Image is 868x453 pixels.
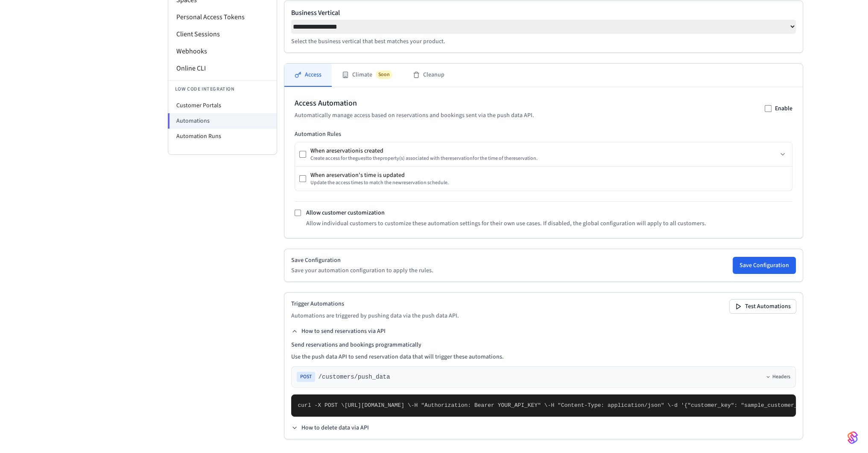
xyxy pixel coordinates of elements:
[168,113,277,129] li: Automations
[168,43,277,60] li: Webhooks
[297,372,315,382] span: POST
[687,402,814,409] span: "customer_key": "sample_customer_key",
[403,64,455,87] button: Cleanup
[168,9,277,26] li: Personal Access Tokens
[310,179,449,186] div: Update the access times to match the new reservation schedule.
[295,130,792,138] h3: Automation Rules
[168,129,277,144] li: Automation Runs
[291,256,433,265] h2: Save Configuration
[284,64,332,87] button: Access
[775,104,792,113] label: Enable
[291,312,459,320] p: Automations are triggered by pushing data via the push data API.
[306,219,706,228] p: Allow individual customers to customize these automation settings for their own use cases. If dis...
[730,300,796,313] button: Test Automations
[298,402,345,409] span: curl -X POST \
[411,402,548,409] span: -H "Authorization: Bearer YOUR_API_KEY" \
[671,402,687,409] span: -d '{
[168,60,277,77] li: Online CLI
[291,424,369,432] button: How to delete data via API
[295,111,534,120] p: Automatically manage access based on reservations and bookings sent via the push data API.
[319,373,390,381] span: /customers/push_data
[291,266,433,275] p: Save your automation configuration to apply the rules.
[168,26,277,43] li: Client Sessions
[306,209,385,217] label: Allow customer customization
[291,300,459,308] h2: Trigger Automations
[733,257,796,274] button: Save Configuration
[291,327,386,335] button: How to send reservations via API
[310,155,538,162] div: Create access for the guest to the property (s) associated with the reservation for the time of t...
[376,71,392,79] span: Soon
[291,353,796,361] p: Use the push data API to send reservation data that will trigger these automations.
[310,171,449,179] div: When a reservation 's time is updated
[310,147,538,155] div: When a reservation is created
[291,341,796,349] h4: Send reservations and bookings programmatically
[291,37,796,46] p: Select the business vertical that best matches your product.
[766,374,790,380] button: Headers
[168,80,277,98] li: Low Code Integration
[168,98,277,113] li: Customer Portals
[848,431,858,444] img: SeamLogoGradient.69752ec5.svg
[291,8,796,18] label: Business Vertical
[295,97,534,109] h2: Access Automation
[332,64,403,87] button: ClimateSoon
[548,402,671,409] span: -H "Content-Type: application/json" \
[345,402,411,409] span: [URL][DOMAIN_NAME] \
